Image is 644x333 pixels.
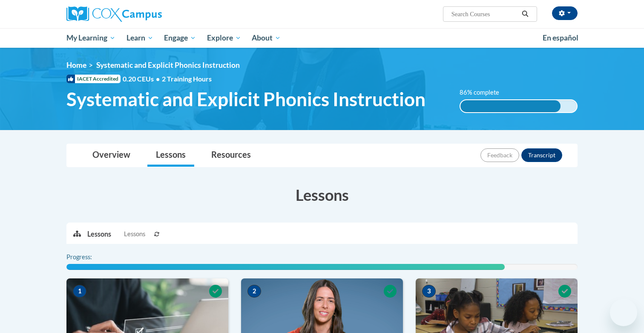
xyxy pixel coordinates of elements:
a: Explore [201,28,247,48]
span: 0.20 CEUs [123,74,162,84]
a: Learn [121,28,159,48]
span: Systematic and Explicit Phonics Instruction [66,88,425,110]
button: Account Settings [552,6,578,20]
label: 86% complete [460,88,509,97]
span: My Learning [66,33,115,43]
a: Lessons [147,144,194,167]
a: Cox Campus [66,6,228,22]
span: Learn [126,33,153,43]
span: Engage [164,33,196,43]
span: IACET Accredited [66,75,121,83]
span: • [156,75,160,83]
span: Systematic and Explicit Phonics Instruction [96,61,240,69]
a: Resources [203,144,259,167]
button: Feedback [480,148,519,162]
span: About [252,33,281,43]
span: 3 [422,285,436,298]
a: Overview [84,144,139,167]
span: 2 [247,285,261,298]
div: Main menu [54,28,590,48]
a: Engage [158,28,201,48]
label: Progress: [66,252,115,262]
h3: Lessons [66,184,578,206]
iframe: Button to launch messaging window [610,299,637,326]
span: En español [543,33,578,42]
button: Transcript [521,148,562,162]
img: Cox Campus [66,6,162,22]
span: 2 Training Hours [162,75,212,83]
a: En español [537,29,584,47]
a: About [247,28,287,48]
span: Explore [207,33,241,43]
button: Search [519,9,532,19]
p: Lessons [87,229,111,239]
input: Search Courses [451,9,519,19]
a: My Learning [61,28,121,48]
span: Lessons [124,229,145,239]
a: Home [66,61,86,69]
div: 86% complete [460,100,561,112]
span: 1 [73,285,86,298]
